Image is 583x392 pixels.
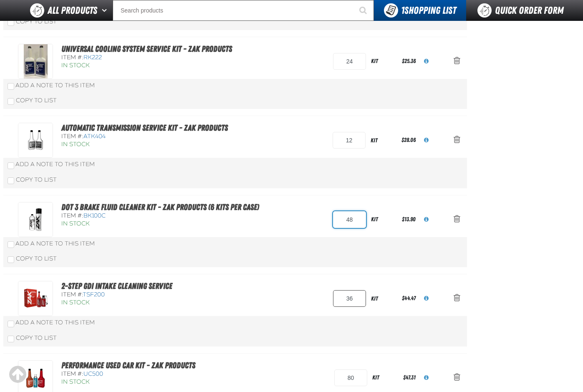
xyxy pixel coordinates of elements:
div: kit [366,210,400,229]
a: Performance Used Car Kit - ZAK Products [61,360,195,370]
div: Item #: [61,133,228,141]
div: Item #: [61,370,218,378]
label: Copy To List [8,18,57,25]
span: $25.36 [402,58,416,64]
div: In Stock [61,141,228,149]
span: Add a Note to This Item [15,319,95,326]
span: Add a Note to This Item [15,161,95,168]
span: RK222 [83,54,102,61]
button: View All Prices for RK222 [417,52,435,71]
div: In Stock [61,378,218,386]
div: kit [366,289,400,308]
span: $47.31 [403,374,416,381]
a: DOT 3 Brake Fluid Cleaner Kit - ZAK Products (6 Kits per Case) [61,202,259,212]
button: View All Prices for TSF200 [417,289,435,308]
div: In Stock [61,62,232,70]
input: Copy To List [8,98,14,105]
label: Copy To List [8,97,57,104]
a: Automatic Transmission Service Kit - ZAK Products [61,123,228,133]
input: Copy To List [8,336,14,342]
span: Add a Note to This Item [15,82,95,89]
span: $44.47 [402,295,416,301]
label: Copy To List [8,334,57,341]
label: Copy To List [8,255,57,262]
input: Product Quantity [333,290,366,307]
input: Add a Note to This Item [8,83,14,90]
span: $13.90 [402,216,416,223]
span: $28.06 [401,137,416,143]
label: Copy To List [8,176,57,183]
div: Item #: [61,212,259,220]
div: In Stock [61,220,259,228]
button: View All Prices for UC500 [417,369,435,387]
button: View All Prices for ATK404 [417,131,435,149]
div: kit [366,131,400,150]
button: Action Remove Universal Cooling System Service Kit - ZAK Products from Shopping Cart [447,52,467,71]
div: Item #: [61,54,232,62]
input: Product Quantity [333,53,366,70]
a: Universal Cooling System Service Kit - ZAK Products [61,44,232,54]
input: Add a Note to This Item [8,241,14,248]
div: kit [366,52,400,71]
span: Shopping List [401,5,456,16]
input: Copy To List [8,19,14,26]
strong: 1 [401,5,404,16]
span: TSF200 [83,291,105,298]
span: All Products [48,3,97,18]
input: Product Quantity [333,132,366,149]
div: Item #: [61,291,218,299]
div: Scroll to the top [8,365,27,384]
div: kit [367,368,401,387]
input: Copy To List [8,256,14,263]
button: Action Remove Performance Used Car Kit - ZAK Products from Shopping Cart [447,369,467,387]
span: ATK404 [83,133,106,140]
span: UC500 [83,370,103,377]
input: Add a Note to This Item [8,162,14,169]
span: BK100C [83,212,106,219]
button: Action Remove DOT 3 Brake Fluid Cleaner Kit - ZAK Products (6 Kits per Case) from Shopping Cart [447,210,467,229]
input: Add a Note to This Item [8,321,14,327]
input: Copy To List [8,177,14,184]
button: Action Remove Automatic Transmission Service Kit - ZAK Products from Shopping Cart [447,131,467,149]
button: Action Remove 2-Step GDI Intake Cleaning Service from Shopping Cart [447,289,467,308]
input: Product Quantity [333,211,366,228]
input: Product Quantity [334,369,367,386]
button: View All Prices for BK100C [417,210,435,229]
span: Add a Note to This Item [15,240,95,247]
a: 2-Step GDI Intake Cleaning Service [61,281,172,291]
div: In Stock [61,299,218,307]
